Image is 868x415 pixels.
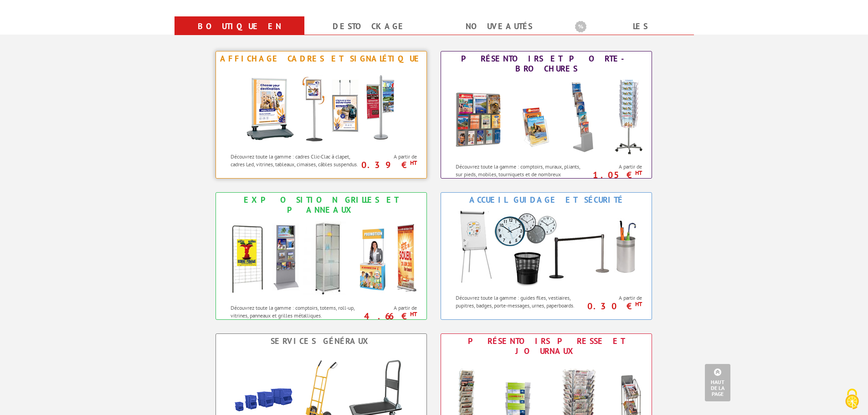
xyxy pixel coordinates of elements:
div: Présentoirs Presse et Journaux [443,336,649,356]
p: 0.39 € [359,162,417,168]
sup: HT [635,300,642,308]
a: Exposition Grilles et Panneaux Exposition Grilles et Panneaux Découvrez toute la gamme : comptoir... [216,192,427,320]
img: Présentoirs et Porte-brochures [446,76,647,158]
p: Découvrez toute la gamme : comptoirs, totems, roll-up, vitrines, panneaux et grilles métalliques. [231,304,360,319]
a: Les promotions [575,18,683,51]
p: Découvrez toute la gamme : cadres Clic-Clac à clapet, cadres Led, vitrines, tableaux, cimaises, c... [231,153,360,168]
img: Exposition Grilles et Panneaux [221,217,421,299]
sup: HT [410,159,417,167]
a: Boutique en ligne [185,18,293,51]
p: 0.30 € [584,303,642,309]
img: Cookies (fenêtre modale) [841,388,863,410]
sup: HT [410,310,417,318]
p: 4.66 € [359,313,417,319]
img: Accueil Guidage et Sécurité [446,207,647,289]
div: Accueil Guidage et Sécurité [443,195,649,205]
a: nouveautés [445,18,553,35]
div: Services Généraux [218,336,424,346]
sup: HT [635,169,642,177]
span: A partir de [588,294,642,302]
p: Découvrez toute la gamme : comptoirs, muraux, pliants, sur pieds, mobiles, tourniquets et de nomb... [456,163,586,186]
a: Accueil Guidage et Sécurité Accueil Guidage et Sécurité Découvrez toute la gamme : guides files, ... [441,192,652,320]
span: A partir de [363,304,417,312]
span: A partir de [363,153,417,160]
button: Cookies (fenêtre modale) [836,384,868,415]
p: 1.05 € [584,172,642,178]
span: A partir de [588,163,642,170]
p: Découvrez toute la gamme : guides files, vestiaires, pupitres, badges, porte-messages, urnes, pap... [456,294,586,309]
div: Affichage Cadres et Signalétique [218,54,424,64]
div: Présentoirs et Porte-brochures [443,54,649,74]
a: Présentoirs et Porte-brochures Présentoirs et Porte-brochures Découvrez toute la gamme : comptoir... [441,51,652,179]
div: Exposition Grilles et Panneaux [218,195,424,215]
a: Affichage Cadres et Signalétique Affichage Cadres et Signalétique Découvrez toute la gamme : cadr... [216,51,427,179]
a: Haut de la page [705,364,730,401]
a: Destockage [315,18,423,35]
img: Affichage Cadres et Signalétique [237,66,406,148]
b: Les promotions [575,18,689,36]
